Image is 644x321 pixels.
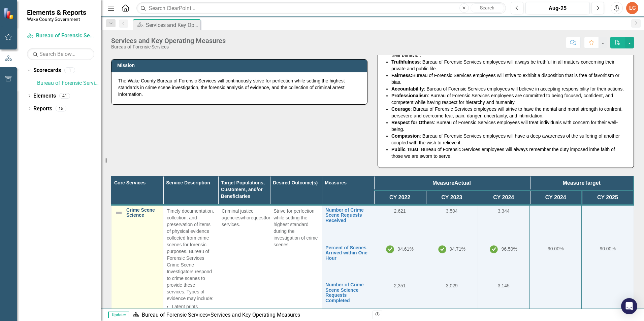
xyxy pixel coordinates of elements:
span: Accountability [391,86,424,92]
div: 15 [56,106,66,111]
td: Double-Click to Edit Right Click for Context Menu [322,243,374,280]
span: Elements & Reports [27,8,86,16]
a: Scorecards [33,67,61,74]
span: Updater [108,312,129,318]
span: Bureau of Forensic Services employees will strive to exhibit a disposition that is free of favori... [391,73,619,85]
a: Number of Crime Scene Requests Received [325,208,370,223]
td: Double-Click to Edit Right Click for Context Menu [322,205,374,243]
span: Fairness: [391,73,412,78]
a: Bureau of Forensic Services [37,79,101,87]
span: . [420,52,421,58]
span: Professionalism [391,93,428,98]
span: 3,029 [446,283,458,288]
span: Timely documentation, collection, and preservation of items of physical evidence collected from c... [167,208,214,301]
img: On Track [438,245,446,253]
p: The Wake County Bureau of Forensic Services will continuously strive for perfection while setting... [118,77,360,98]
span: 94.71% [450,246,465,252]
div: 1 [64,68,75,73]
span: Compassion [391,133,420,139]
span: 3,504 [446,208,458,214]
img: On Track [490,245,498,253]
span: : Bureau of Forensic Services employees will have a deep awareness of the suffering of another co... [391,133,620,145]
a: Bureau of Forensic Services [27,32,94,40]
span: Truthfulness [391,59,420,65]
div: Aug-25 [528,4,587,12]
div: Bureau of Forensic Services [111,44,226,49]
a: Percent of Scenes Arrived within One Hour [325,245,370,261]
img: Not Defined [115,209,123,217]
div: » [132,311,367,319]
span: : Bureau of Forensic Services employees are committed to being focused, confident, and competent ... [391,93,613,105]
span: 3,344 [498,208,510,214]
span: 2,621 [394,208,406,214]
small: Wake County Government [27,16,86,22]
span: request [249,215,265,220]
img: On Track [386,245,394,253]
div: Services and Key Operating Measures [211,312,300,318]
span: 90.00% [548,246,563,251]
li: Latent prints [172,303,215,310]
h3: Mission [117,63,364,68]
div: 41 [59,93,70,99]
span: : Bureau of Forensic Services employees will treat individuals with concern for their well-being. [391,120,618,132]
span: 96.59% [501,246,517,252]
a: Crime Scene Science [126,208,160,218]
span: Courage [391,106,411,112]
span: Public Trust [391,147,418,152]
span: the faith of those we are sworn to serve. [391,147,615,159]
span: : Bureau of Forensic Services employees will always be truthful in all matters concerning their p... [391,59,614,71]
span: 2,351 [394,283,406,288]
span: who [240,215,249,220]
span: : Bureau of Forensic Services employees will always remember the duty imposed in [418,147,593,152]
input: Search Below... [27,48,94,60]
div: Services and Key Operating Measures [146,21,199,29]
span: 94.61% [397,246,413,252]
a: Bureau of Forensic Services [142,312,208,318]
div: Services and Key Operating Measures [111,37,226,44]
span: 90.00% [600,246,615,251]
span: Criminal justice agencies [222,208,254,220]
a: Elements [33,92,56,100]
span: Respect for Others [391,120,434,125]
span: Search [480,5,494,10]
img: ClearPoint Strategy [3,7,15,19]
span: : Bureau of Forensic Services employees will believe in accepting responsibility for their actions. [424,86,624,92]
a: Number of Crime Scene Science Requests Completed [325,282,370,303]
button: LC [626,2,638,14]
div: Open Intercom Messenger [621,298,637,314]
span: 3,145 [498,283,510,288]
button: Search [471,3,504,13]
span: : Bureau of Forensic Services employees will strive to have the mental and moral strength to conf... [391,106,622,118]
button: Aug-25 [525,2,590,14]
a: Reports [33,105,52,113]
input: Search ClearPoint... [136,2,506,14]
span: Strive for perfection while setting the highest standard during the investigation of crime scenes. [273,208,318,247]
